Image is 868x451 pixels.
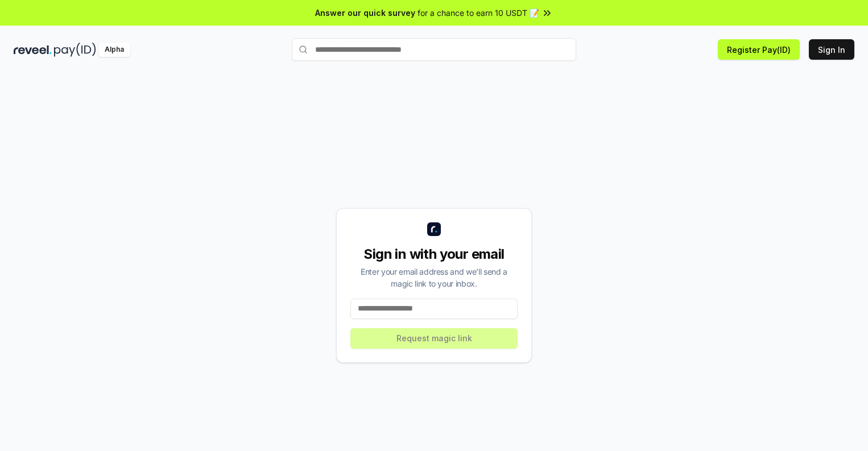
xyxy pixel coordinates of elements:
div: Enter your email address and we’ll send a magic link to your inbox. [350,266,518,289]
span: Answer our quick survey [315,7,415,19]
button: Sign In [809,39,854,60]
span: for a chance to earn 10 USDT 📝 [418,7,539,19]
img: pay_id [54,43,96,57]
img: reveel_dark [14,43,52,57]
img: logo_small [427,222,441,236]
div: Sign in with your email [350,245,518,263]
div: Alpha [98,43,130,57]
button: Register Pay(ID) [718,39,800,60]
